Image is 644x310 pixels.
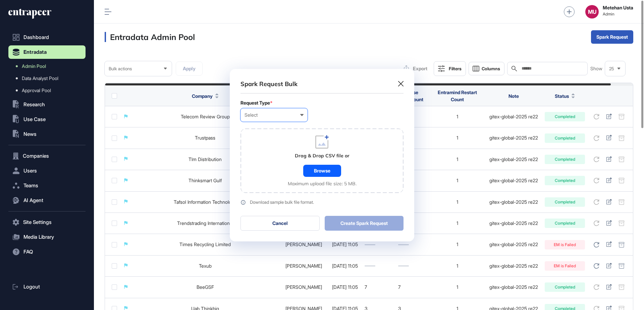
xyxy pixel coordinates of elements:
div: Request Type [240,100,404,106]
button: Cancel [240,216,320,231]
div: Browse [303,165,341,177]
a: Download sample bulk file format. [240,200,404,205]
div: Drag & Drop CSV file or [295,153,350,159]
div: Spark Request Bulk [240,80,298,88]
div: Select [245,112,304,118]
div: Download sample bulk file format. [250,200,314,204]
div: Maximum upload file size: 5 MB. [288,181,357,186]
